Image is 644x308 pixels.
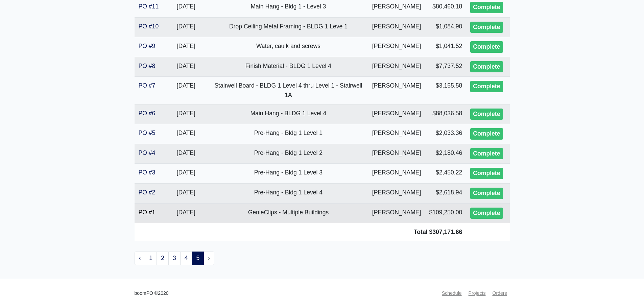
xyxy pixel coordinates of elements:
[425,37,466,57] td: $1,041.52
[204,252,214,265] li: Next »
[163,17,209,37] td: [DATE]
[368,57,425,77] td: [PERSON_NAME]
[425,203,466,223] td: $109,250.00
[368,203,425,223] td: [PERSON_NAME]
[466,287,488,300] a: Projects
[209,57,368,77] td: Finish Material - BLDG 1 Level 4
[209,124,368,144] td: Pre-Hang - Bldg 1 Level 1
[157,252,169,265] a: 2
[425,104,466,124] td: $88,036.58
[425,144,466,164] td: $2,180.46
[209,37,368,57] td: Water, caulk and screws
[368,164,425,184] td: [PERSON_NAME]
[139,23,159,30] a: PO #10
[425,77,466,104] td: $3,155.58
[368,183,425,203] td: [PERSON_NAME]
[470,168,503,179] div: Complete
[470,208,503,219] div: Complete
[192,252,204,265] span: 5
[470,61,503,73] div: Complete
[139,43,156,49] a: PO #9
[163,203,209,223] td: [DATE]
[139,149,156,156] a: PO #4
[168,252,181,265] a: 3
[470,148,503,160] div: Complete
[139,129,156,136] a: PO #5
[368,37,425,57] td: [PERSON_NAME]
[163,144,209,164] td: [DATE]
[470,188,503,199] div: Complete
[209,104,368,124] td: Main Hang - BLDG 1 Level 4
[470,2,503,13] div: Complete
[470,22,503,33] div: Complete
[209,183,368,203] td: Pre-Hang - Bldg 1 Level 4
[368,104,425,124] td: [PERSON_NAME]
[163,37,209,57] td: [DATE]
[139,82,156,89] a: PO #7
[470,109,503,120] div: Complete
[209,144,368,164] td: Pre-Hang - Bldg 1 Level 2
[145,252,157,265] a: 1
[139,189,156,196] a: PO #2
[439,287,464,300] a: Schedule
[425,124,466,144] td: $2,033.36
[163,183,209,203] td: [DATE]
[139,110,156,117] a: PO #6
[135,223,467,241] td: Total $307,171.66
[470,128,503,140] div: Complete
[139,63,156,69] a: PO #8
[425,183,466,203] td: $2,618.94
[209,164,368,184] td: Pre-Hang - Bldg 1 Level 3
[368,144,425,164] td: [PERSON_NAME]
[163,57,209,77] td: [DATE]
[368,77,425,104] td: [PERSON_NAME]
[135,289,169,297] small: boomPO ©2020
[368,124,425,144] td: [PERSON_NAME]
[163,104,209,124] td: [DATE]
[163,164,209,184] td: [DATE]
[425,17,466,37] td: $1,084.90
[139,3,159,10] a: PO #11
[209,203,368,223] td: GenieClips - Multiple Buildings
[368,17,425,37] td: [PERSON_NAME]
[209,17,368,37] td: Drop Ceiling Metal Framing - BLDG 1 Leve 1
[139,209,156,216] a: PO #1
[163,124,209,144] td: [DATE]
[163,77,209,104] td: [DATE]
[425,164,466,184] td: $2,450.22
[209,77,368,104] td: Stairwell Board - BLDG 1 Level 4 thru Level 1 - Stairwell 1A
[139,169,156,176] a: PO #3
[135,252,145,265] a: « Previous
[425,57,466,77] td: $7,737.52
[180,252,192,265] a: 4
[490,287,509,300] a: Orders
[470,41,503,53] div: Complete
[470,81,503,92] div: Complete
